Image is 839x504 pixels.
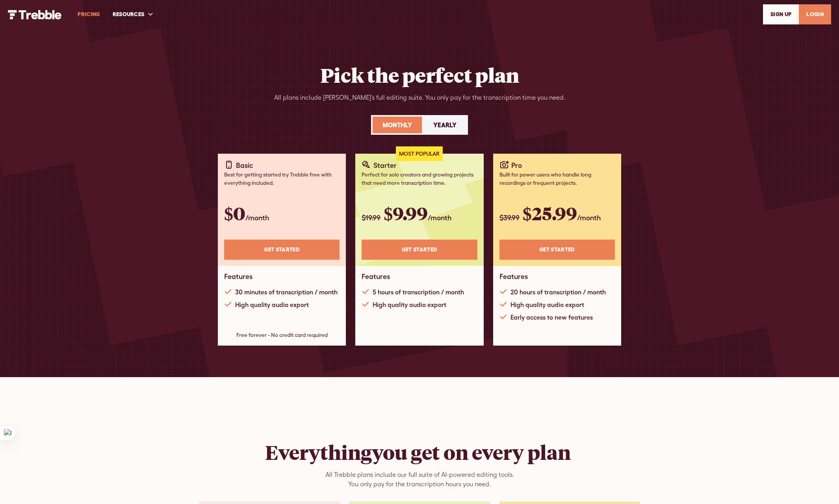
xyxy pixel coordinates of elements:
div: All Trebble plans include our full suite of AI-powered editing tools. You only pay for the transc... [325,470,514,489]
a: Monthly [373,117,422,133]
a: Get STARTED [224,240,340,260]
a: home [8,9,62,19]
div: RESOURCES [113,10,145,19]
strong: Everything [265,439,372,465]
span: $0 [224,201,245,225]
div: High quality audio export [373,300,446,309]
div: 30 minutes of transcription / month [235,287,338,297]
div: Yearly [433,120,457,130]
div: Early access to new features [510,312,593,322]
img: Trebble Logo - AI Podcast Editor [8,10,62,19]
span: $9.99 [384,201,428,225]
div: All plans include [PERSON_NAME]’s full editing suite. You only pay for the transcription time you... [274,93,565,102]
div: RESOURCES [106,1,160,28]
span: /month [245,214,269,222]
div: 5 hours of transcription / month [373,287,464,297]
div: High quality audio export [510,300,584,309]
span: $39.99 [499,214,520,222]
div: 20 hours of transcription / month [510,287,606,297]
div: Free forever - No credit card required [224,331,340,339]
div: Perfect for solo creators and growing projects that need more transcription time. [362,171,477,187]
div: Best for getting started try Trebble free with everything included. [224,171,340,187]
h1: Features [362,272,390,281]
a: Get STARTED [499,240,615,260]
span: /month [577,214,601,222]
h2: Pick the perfect plan [320,63,519,87]
a: Get STARTED [362,240,477,260]
div: Monthly [382,120,412,130]
h1: Features [224,272,252,281]
span: $19.99 [362,214,381,222]
span: $25.99 [523,201,577,225]
div: Basic [236,160,253,171]
a: LOGIN [799,4,831,24]
strong: you get on every plan [372,439,571,465]
div: Most Popular [396,147,443,161]
div: High quality audio export [235,300,309,309]
a: Yearly [423,117,466,133]
a: PRICING [71,1,106,28]
div: Pro [511,160,522,171]
h1: Features [499,272,528,281]
span: /month [428,214,451,222]
div: Built for power users who handle long recordings or frequent projects. [499,171,615,187]
a: SIGn UP [763,4,799,24]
